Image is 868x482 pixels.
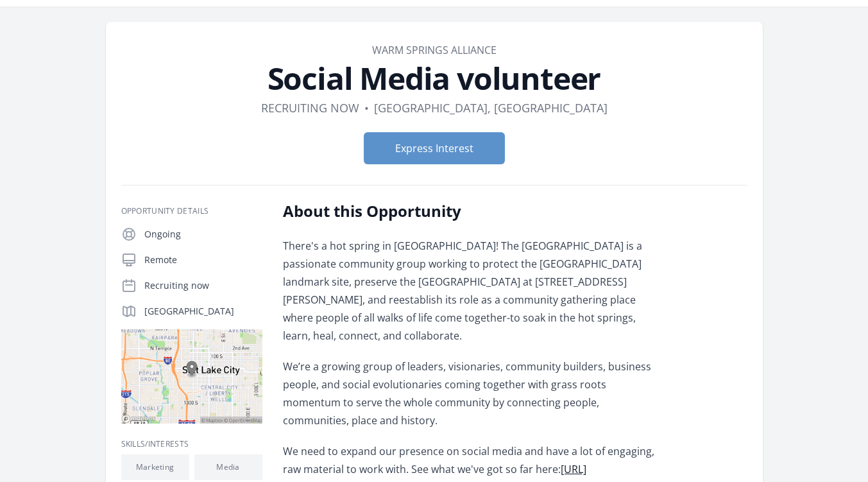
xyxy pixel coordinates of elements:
button: Express Interest [364,132,505,164]
p: There's a hot spring in [GEOGRAPHIC_DATA]! The [GEOGRAPHIC_DATA] is a passionate community group ... [283,237,658,345]
h3: Opportunity Details [121,206,262,216]
p: We’re a growing group of leaders, visionaries, community builders, business people, and social ev... [283,357,658,429]
h1: Social Media volunteer [121,63,747,94]
div: • [364,99,369,117]
h2: About this Opportunity [283,201,658,221]
dd: Recruiting now [261,99,359,117]
li: Media [194,454,262,480]
li: Marketing [121,454,189,480]
img: Map [121,329,262,424]
p: Ongoing [144,228,262,241]
h3: Skills/Interests [121,439,262,449]
a: WARM SPRINGS ALLIANCE [372,43,497,57]
p: Remote [144,254,262,266]
p: [GEOGRAPHIC_DATA] [144,305,262,318]
p: Recruiting now [144,279,262,292]
dd: [GEOGRAPHIC_DATA], [GEOGRAPHIC_DATA] [374,99,608,117]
